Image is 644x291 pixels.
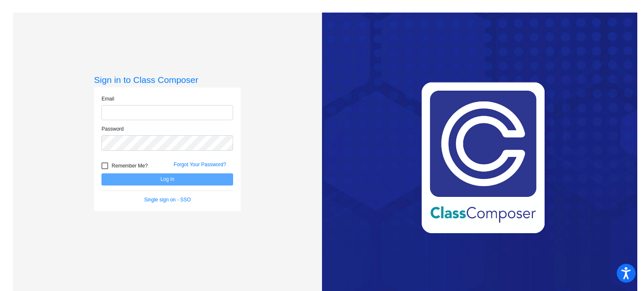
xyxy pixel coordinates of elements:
[101,173,233,185] button: Log In
[112,161,148,171] span: Remember Me?
[174,162,226,167] a: Forgot Your Password?
[94,75,241,85] h3: Sign in to Class Composer
[144,197,191,203] a: Single sign on - SSO
[101,125,124,133] label: Password
[101,95,114,103] label: Email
